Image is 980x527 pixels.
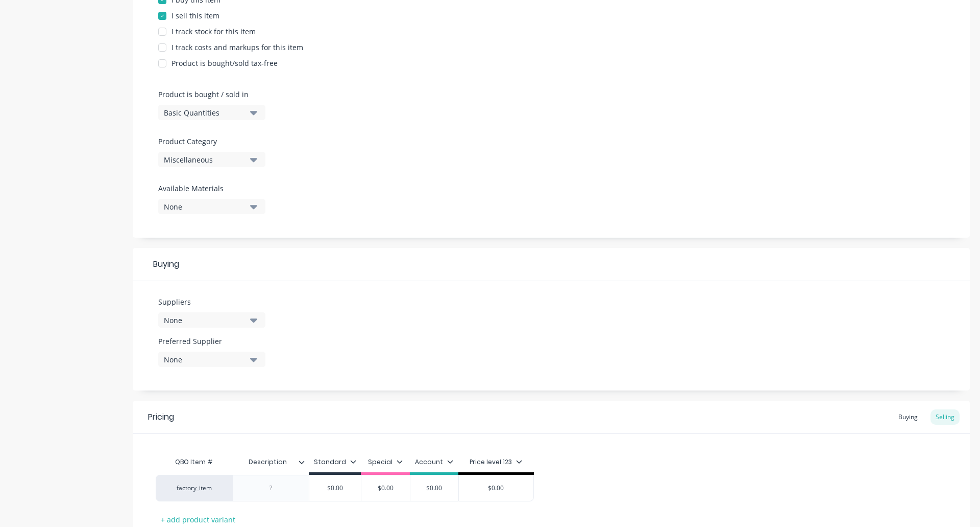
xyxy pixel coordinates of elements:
div: None [164,201,246,212]
label: Preferred Supplier [158,336,265,347]
div: factory_item$0.00$0.00$0.00$0.00 [156,475,534,501]
button: None [158,352,265,367]
label: Suppliers [158,296,265,307]
div: Description [232,449,303,475]
label: Product Category [158,136,260,147]
button: Basic Quantities [158,105,265,120]
div: QBO Item # [156,452,232,472]
div: Miscellaneous [164,154,246,165]
div: Buying [133,248,970,281]
button: None [158,312,265,328]
div: factory_item [166,484,222,493]
div: None [164,315,246,326]
button: None [158,199,265,214]
div: Price level 123 [470,457,522,467]
div: Pricing [148,411,174,423]
div: Product is bought/sold tax-free [171,58,278,68]
div: Special [368,457,403,467]
div: Standard [314,457,356,467]
button: Miscellaneous [158,152,265,167]
div: I track costs and markups for this item [171,42,303,53]
div: $0.00 [459,475,533,501]
div: $0.00 [409,475,460,501]
div: Selling [930,409,960,425]
div: Account [415,457,453,467]
label: Available Materials [158,183,265,194]
div: I sell this item [171,10,219,21]
div: Description [232,452,309,472]
div: $0.00 [360,475,411,501]
div: None [164,354,246,365]
div: Buying [893,409,923,425]
label: Product is bought / sold in [158,89,260,100]
div: Basic Quantities [164,107,246,118]
div: $0.00 [309,475,361,501]
div: I track stock for this item [171,26,256,37]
